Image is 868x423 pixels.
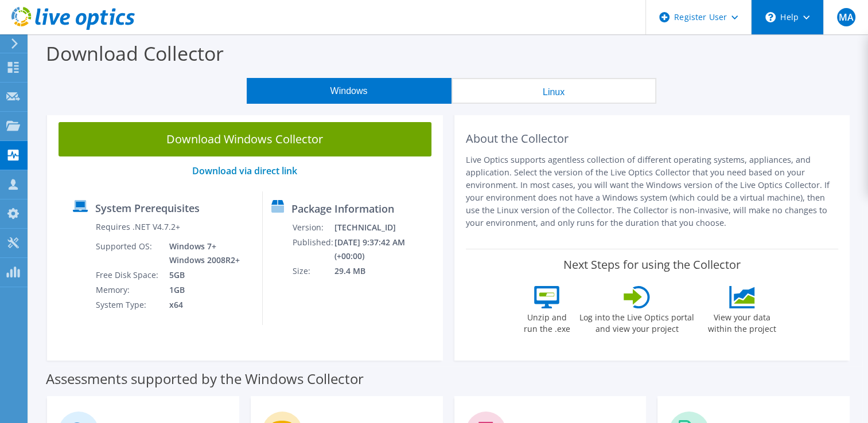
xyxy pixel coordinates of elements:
[59,122,431,156] a: Download Windows Collector
[95,268,161,283] td: Free Disk Space:
[837,8,855,26] span: MA
[579,308,695,335] label: Log into the Live Optics portal and view your project
[161,297,242,312] td: x64
[161,239,242,268] td: Windows 7+ Windows 2008R2+
[765,12,776,22] svg: \n
[292,220,334,235] td: Version:
[95,202,200,214] label: System Prerequisites
[291,203,394,214] label: Package Information
[247,78,451,104] button: Windows
[292,235,334,264] td: Published:
[161,268,242,283] td: 5GB
[466,132,839,146] h2: About the Collector
[46,373,364,385] label: Assessments supported by the Windows Collector
[292,264,334,279] td: Size:
[520,308,573,335] label: Unzip and run the .exe
[95,239,161,268] td: Supported OS:
[192,164,297,177] a: Download via direct link
[334,220,437,235] td: [TECHNICAL_ID]
[96,221,180,233] label: Requires .NET V4.7.2+
[563,258,741,272] label: Next Steps for using the Collector
[334,264,437,279] td: 29.4 MB
[451,78,656,104] button: Linux
[334,235,437,264] td: [DATE] 9:37:42 AM (+00:00)
[46,40,224,66] label: Download Collector
[161,283,242,297] td: 1GB
[700,308,783,335] label: View your data within the project
[95,283,161,297] td: Memory:
[95,297,161,312] td: System Type:
[466,154,839,229] p: Live Optics supports agentless collection of different operating systems, appliances, and applica...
